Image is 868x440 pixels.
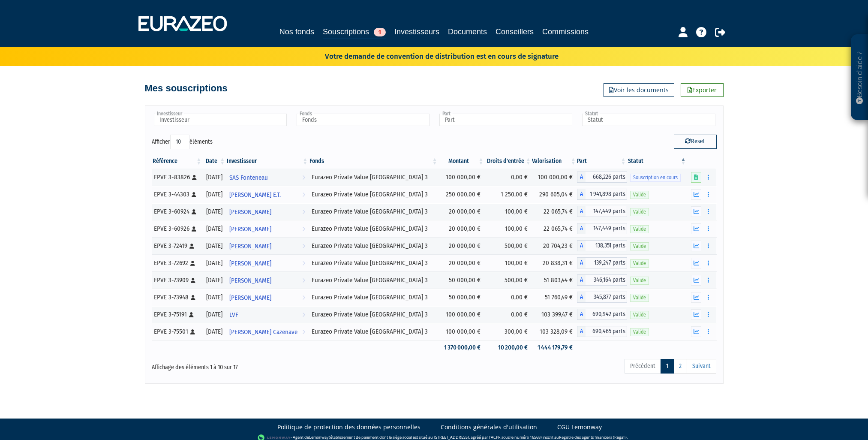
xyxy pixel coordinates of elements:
td: 100 000,00 € [532,169,577,186]
span: [PERSON_NAME] Cazenave [229,324,297,340]
span: Valide [630,225,649,233]
i: Voir l'investisseur [302,187,305,203]
td: 20 000,00 € [439,254,485,271]
a: Nos fonds [279,26,314,38]
h4: Mes souscriptions [145,83,228,93]
span: 345,877 parts [586,292,627,303]
td: 500,00 € [485,271,532,289]
span: A [577,223,586,234]
div: Eurazeo Private Value [GEOGRAPHIC_DATA] 3 [312,259,435,268]
a: Suivant [687,359,716,374]
a: Voir les documents [604,83,674,97]
span: A [577,189,586,200]
div: [DATE] [205,327,223,336]
span: Valide [630,259,649,268]
a: Exporter [681,83,724,97]
td: 100,00 € [485,254,532,271]
div: [DATE] [205,224,223,233]
th: Valorisation: activer pour trier la colonne par ordre croissant [532,154,577,169]
td: 22 065,74 € [532,220,577,237]
i: [Français] Personne physique [192,192,196,197]
td: 1 370 000,00 € [439,340,485,355]
a: 2 [673,359,687,374]
a: Documents [448,26,487,38]
i: Voir l'investisseur [302,170,305,186]
div: A - Eurazeo Private Value Europe 3 [577,223,627,234]
td: 51 760,49 € [532,289,577,306]
td: 10 200,00 € [485,340,532,355]
span: A [577,206,586,217]
div: Eurazeo Private Value [GEOGRAPHIC_DATA] 3 [312,241,435,250]
span: 1 941,898 parts [586,189,627,200]
td: 103 328,09 € [532,323,577,340]
span: LVF [229,307,238,323]
div: EPVE 3-73948 [154,293,200,302]
a: Lemonway [309,434,329,440]
div: A - Eurazeo Private Value Europe 3 [577,326,627,337]
i: Voir l'investisseur [302,256,305,271]
i: Voir l'investisseur [302,221,305,237]
i: Voir l'investisseur [302,290,305,306]
i: Voir l'investisseur [302,273,305,289]
div: Eurazeo Private Value [GEOGRAPHIC_DATA] 3 [312,293,435,302]
span: A [577,292,586,303]
span: SAS Fonteneau [229,170,268,186]
span: Valide [630,191,649,199]
th: Date: activer pour trier la colonne par ordre croissant [202,154,226,169]
i: Voir l'investisseur [302,238,305,254]
a: [PERSON_NAME] [226,271,309,289]
td: 0,00 € [485,289,532,306]
a: CGU Lemonway [557,423,602,431]
a: Registre des agents financiers (Regafi) [559,434,627,440]
span: A [577,274,586,286]
i: Voir l'investisseur [302,204,305,220]
span: [PERSON_NAME] [229,204,271,220]
span: A [577,240,586,251]
span: [PERSON_NAME] [229,256,271,271]
i: Voir l'investisseur [302,307,305,323]
span: 1 [374,28,386,36]
div: Affichage des éléments 1 à 10 sur 17 [152,358,380,372]
div: Eurazeo Private Value [GEOGRAPHIC_DATA] 3 [312,207,435,216]
td: 22 065,74 € [532,203,577,220]
a: [PERSON_NAME] Cazenave [226,323,309,340]
a: [PERSON_NAME] [226,289,309,306]
td: 100,00 € [485,220,532,237]
td: 300,00 € [485,323,532,340]
td: 1 444 179,79 € [532,340,577,355]
div: Eurazeo Private Value [GEOGRAPHIC_DATA] 3 [312,276,435,285]
label: Afficher éléments [152,135,213,149]
div: EPVE 3-83826 [154,173,200,182]
i: [Français] Personne physique [190,261,195,266]
i: Voir l'investisseur [302,324,305,340]
span: A [577,309,586,320]
div: Eurazeo Private Value [GEOGRAPHIC_DATA] 3 [312,224,435,233]
p: Besoin d'aide ? [855,39,865,116]
i: [Français] Personne physique [192,175,197,180]
td: 500,00 € [485,237,532,254]
span: [PERSON_NAME] E.T. [229,187,281,203]
span: Valide [630,294,649,302]
a: [PERSON_NAME] [226,254,309,271]
td: 51 803,44 € [532,271,577,289]
div: Eurazeo Private Value [GEOGRAPHIC_DATA] 3 [312,310,435,319]
p: Votre demande de convention de distribution est en cours de signature [300,49,559,62]
th: Statut : activer pour trier la colonne par ordre d&eacute;croissant [627,154,687,169]
a: Commissions [542,26,589,38]
span: 690,942 parts [586,309,627,320]
td: 100 000,00 € [439,306,485,323]
i: [Français] Personne physique [190,329,195,335]
span: 139,247 parts [586,257,627,268]
th: Fonds: activer pour trier la colonne par ordre croissant [309,154,438,169]
span: 346,164 parts [586,274,627,286]
td: 103 399,47 € [532,306,577,323]
div: [DATE] [205,276,223,285]
a: [PERSON_NAME] [226,237,309,254]
a: Conditions générales d'utilisation [441,423,537,431]
span: 138,351 parts [586,240,627,251]
td: 0,00 € [485,169,532,186]
span: A [577,326,586,337]
div: A - Eurazeo Private Value Europe 3 [577,172,627,183]
span: A [577,172,586,183]
span: 668,226 parts [586,172,627,183]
